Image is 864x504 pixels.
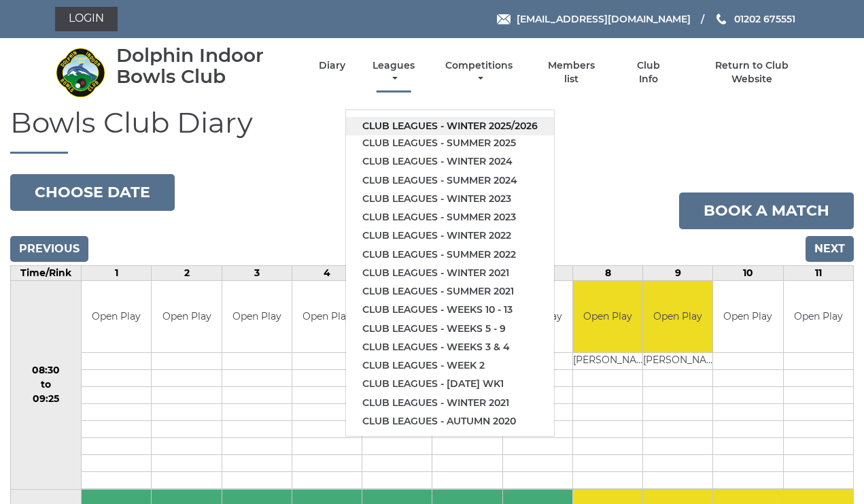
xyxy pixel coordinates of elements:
[714,12,795,27] a: Phone us 01202 675551
[346,282,554,301] a: Club leagues - Summer 2021
[152,281,221,352] td: Open Play
[10,107,854,154] h1: Bowls Club Diary
[806,236,854,262] input: Next
[346,226,554,245] a: Club leagues - Winter 2022
[292,281,362,352] td: Open Play
[346,208,554,226] a: Club leagues - Summer 2023
[369,59,418,86] a: Leagues
[713,266,783,281] td: 10
[346,117,554,135] a: Club leagues - Winter 2025/2026
[679,192,854,229] a: Book a match
[222,281,292,352] td: Open Play
[573,281,642,352] td: Open Play
[643,352,712,369] td: [PERSON_NAME]
[694,59,809,86] a: Return to Club Website
[11,266,82,281] td: Time/Rink
[716,14,726,24] img: Phone us
[116,45,295,87] div: Dolphin Indoor Bowls Club
[346,171,554,190] a: Club leagues - Summer 2024
[443,59,517,86] a: Competitions
[292,266,362,281] td: 4
[627,59,671,86] a: Club Info
[643,266,713,281] td: 9
[713,281,782,352] td: Open Play
[346,394,554,412] a: Club leagues - Winter 2021
[55,7,118,31] a: Login
[10,174,175,211] button: Choose date
[10,236,88,262] input: Previous
[540,59,602,86] a: Members list
[319,59,345,72] a: Diary
[346,356,554,375] a: Club leagues - Week 2
[783,266,853,281] td: 11
[346,246,554,264] a: Club leagues - Summer 2022
[346,375,554,393] a: Club leagues - [DATE] wk1
[346,190,554,208] a: Club leagues - Winter 2023
[517,13,691,25] span: [EMAIL_ADDRESS][DOMAIN_NAME]
[346,264,554,282] a: Club leagues - Winter 2021
[11,281,82,490] td: 08:30 to 09:25
[497,12,691,27] a: Email [EMAIL_ADDRESS][DOMAIN_NAME]
[572,266,642,281] td: 8
[82,281,151,352] td: Open Play
[734,13,795,25] span: 01202 675551
[346,320,554,338] a: Club leagues - Weeks 5 - 9
[643,281,712,352] td: Open Play
[55,47,106,98] img: Dolphin Indoor Bowls Club
[784,281,853,352] td: Open Play
[573,352,642,369] td: [PERSON_NAME]
[82,266,152,281] td: 1
[497,14,511,24] img: Email
[345,110,555,437] ul: Leagues
[346,338,554,356] a: Club leagues - Weeks 3 & 4
[346,152,554,171] a: Club leagues - Winter 2024
[222,266,292,281] td: 3
[346,412,554,431] a: Club leagues - Autumn 2020
[152,266,222,281] td: 2
[346,301,554,319] a: Club leagues - Weeks 10 - 13
[346,134,554,152] a: Club leagues - Summer 2025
